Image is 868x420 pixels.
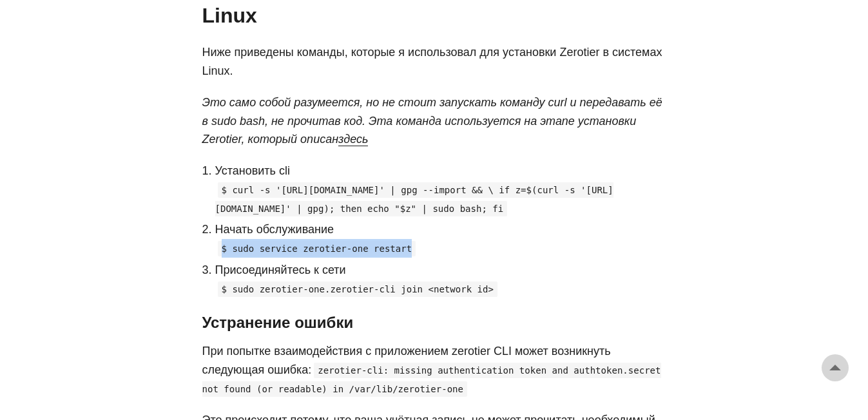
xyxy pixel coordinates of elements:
[202,96,662,146] em: Это само собой разумеется, но не стоит запускать команду curl и передавать её в sudo bash, не про...
[202,342,666,397] p: При попытке взаимодействия с приложением zerotier CLI может возникнуть следующая ошибка:
[215,261,666,280] p: Присоединяйтесь к сети
[202,43,666,81] p: Ниже приведены команды, которые я использовал для установки Zerotier в системах Linux.
[215,220,666,239] p: Начать обслуживание
[218,241,416,256] code: $ sudo service zerotier-one restart
[202,3,666,28] h2: Linux
[202,363,661,397] code: zerotier-cli: missing authentication token and authtoken.secret not found (or readable) in /var/l...
[215,182,613,216] code: $ curl -s '[URL][DOMAIN_NAME]' | gpg --import && \ if z=$(curl -s '[URL][DOMAIN_NAME]' | gpg); th...
[202,314,666,332] h3: Устранение ошибки
[215,162,666,180] p: Установить cli
[822,354,849,381] a: перейти к началу
[338,133,368,146] a: здесь
[218,282,497,297] code: $ sudo zerotier-one.zerotier-cli join <network id>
